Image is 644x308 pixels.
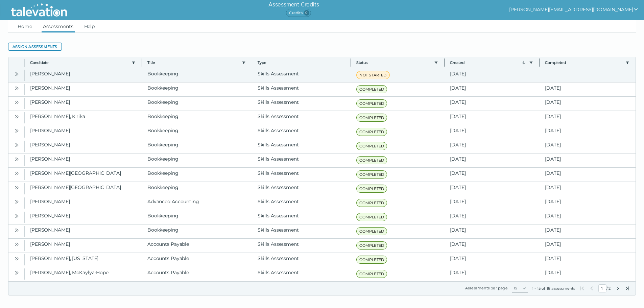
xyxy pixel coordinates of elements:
cds-icon: Open [14,256,19,261]
cds-icon: Open [14,100,19,105]
cds-icon: Open [14,157,19,162]
clr-dg-cell: Skills Assessment [252,267,351,281]
button: Previous Page [589,286,594,291]
clr-dg-cell: [DATE] [540,182,636,196]
clr-dg-cell: Bookkeeping [142,111,252,125]
span: COMPLETED [356,85,387,93]
clr-dg-cell: [DATE] [445,97,540,111]
clr-dg-cell: [DATE] [445,68,540,82]
clr-dg-cell: [PERSON_NAME][GEOGRAPHIC_DATA] [25,168,142,182]
clr-dg-cell: Bookkeeping [142,139,252,153]
img: Talevation_Logo_Transparent_white.png [8,2,70,19]
clr-dg-cell: [DATE] [445,210,540,224]
cds-icon: Open [14,86,19,91]
clr-dg-cell: Skills Assessment [252,182,351,196]
span: COMPLETED [356,270,387,278]
clr-dg-cell: [DATE] [540,125,636,139]
cds-icon: Open [14,228,19,233]
span: COMPLETED [356,256,387,264]
clr-dg-cell: [DATE] [540,97,636,111]
button: First Page [579,286,585,291]
button: Column resize handle [140,55,144,70]
clr-dg-cell: [PERSON_NAME] [25,239,142,253]
cds-icon: Open [14,171,19,176]
div: / [579,284,630,292]
clr-dg-cell: Bookkeeping [142,68,252,82]
button: Open [13,84,21,92]
clr-dg-cell: [DATE] [445,267,540,281]
clr-dg-cell: [DATE] [540,239,636,253]
button: Open [13,141,21,149]
span: COMPLETED [356,199,387,207]
h6: Assessment Credits [268,1,319,9]
button: Last Page [625,286,630,291]
clr-dg-cell: Skills Assessment [252,97,351,111]
clr-dg-cell: Bookkeeping [142,97,252,111]
button: Created [450,60,526,65]
span: NOT STARTED [356,71,389,79]
clr-dg-cell: Skills Assessment [252,111,351,125]
cds-icon: Open [14,71,19,77]
clr-dg-cell: Bookkeeping [142,168,252,182]
button: Open [13,126,21,135]
button: Open [13,240,21,248]
clr-dg-cell: Skills Assessment [252,125,351,139]
clr-dg-cell: [PERSON_NAME] [25,139,142,153]
span: COMPLETED [356,241,387,250]
cds-icon: Open [14,270,19,276]
clr-dg-cell: Accounts Payable [142,267,252,281]
clr-dg-cell: [PERSON_NAME], [US_STATE] [25,253,142,267]
clr-dg-cell: Accounts Payable [142,239,252,253]
button: Column resize handle [250,55,254,70]
clr-dg-cell: [PERSON_NAME] [25,210,142,224]
clr-dg-cell: Skills Assessment [252,168,351,182]
clr-dg-cell: Bookkeeping [142,125,252,139]
a: Help [83,20,96,32]
clr-dg-cell: [DATE] [540,253,636,267]
clr-dg-cell: [PERSON_NAME] [25,196,142,210]
clr-dg-cell: [DATE] [445,182,540,196]
span: COMPLETED [356,156,387,164]
clr-dg-cell: Skills Assessment [252,153,351,167]
label: Assessments per page [465,286,508,290]
span: COMPLETED [356,227,387,235]
button: Completed [545,60,623,65]
clr-dg-cell: [DATE] [445,253,540,267]
clr-dg-cell: Skills Assessment [252,239,351,253]
cds-icon: Open [14,242,19,247]
clr-dg-cell: [DATE] [445,125,540,139]
clr-dg-cell: [DATE] [540,168,636,182]
button: Next Page [615,286,621,291]
span: Type [258,60,345,65]
clr-dg-cell: [PERSON_NAME] [25,153,142,167]
button: Open [13,112,21,120]
clr-dg-cell: [DATE] [445,82,540,96]
clr-dg-cell: [DATE] [445,224,540,238]
button: Open [13,169,21,177]
clr-dg-cell: Accounts Payable [142,253,252,267]
button: Open [13,268,21,277]
span: COMPLETED [356,213,387,221]
button: Candidate [30,60,129,65]
clr-dg-cell: Bookkeeping [142,153,252,167]
span: Credits [286,9,311,17]
span: Total Pages [608,286,611,291]
button: Column resize handle [349,55,353,70]
clr-dg-cell: [DATE] [445,153,540,167]
button: Status [356,60,431,65]
clr-dg-cell: [DATE] [540,267,636,281]
button: Open [13,183,21,191]
clr-dg-cell: [DATE] [540,224,636,238]
clr-dg-cell: Skills Assessment [252,196,351,210]
clr-dg-cell: [PERSON_NAME] [25,97,142,111]
button: Column resize handle [537,55,542,70]
clr-dg-cell: Advanced Accounting [142,196,252,210]
clr-dg-cell: [DATE] [445,239,540,253]
clr-dg-cell: [PERSON_NAME] [25,125,142,139]
clr-dg-cell: [DATE] [445,139,540,153]
clr-dg-cell: [PERSON_NAME] [25,224,142,238]
clr-dg-cell: [PERSON_NAME], K'rika [25,111,142,125]
clr-dg-cell: [DATE] [445,168,540,182]
button: Title [147,60,239,65]
input: Current Page [598,284,606,292]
